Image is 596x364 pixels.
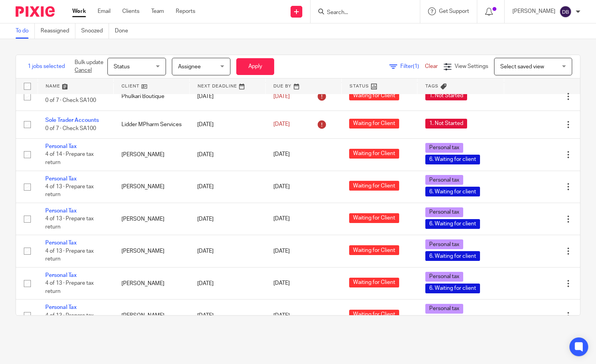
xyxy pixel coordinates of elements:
[349,149,399,159] span: Waiting for Client
[349,213,399,223] span: Waiting for Client
[114,64,130,70] span: Status
[500,64,544,70] span: Select saved view
[425,155,480,164] span: 6. Waiting for client
[559,5,572,18] img: svg%3E
[41,23,75,39] a: Reassigned
[114,203,190,235] td: [PERSON_NAME]
[16,6,55,17] img: Pixie
[75,59,103,75] p: Bulk update
[151,7,164,15] a: Team
[122,7,139,15] a: Clients
[349,310,399,319] span: Waiting for Client
[189,300,266,332] td: [DATE]
[45,90,99,95] a: Sole Trader Accounts
[425,207,463,217] span: Personal tax
[45,216,94,230] span: 4 of 13 · Prepare tax return
[425,239,463,249] span: Personal tax
[45,184,94,198] span: 4 of 13 · Prepare tax return
[114,171,190,203] td: [PERSON_NAME]
[72,7,86,15] a: Work
[98,7,111,15] a: Email
[176,7,195,15] a: Reports
[349,119,399,128] span: Waiting for Client
[425,84,439,88] span: Tags
[45,176,77,182] a: Personal Tax
[189,267,266,299] td: [DATE]
[425,187,480,196] span: 6. Waiting for client
[114,267,190,299] td: [PERSON_NAME]
[425,251,480,261] span: 6. Waiting for client
[114,111,190,138] td: Lidder MPharm Services
[45,281,94,294] span: 4 of 13 · Prepare tax return
[189,171,266,203] td: [DATE]
[425,64,438,69] a: Clear
[273,184,290,189] span: [DATE]
[273,281,290,286] span: [DATE]
[349,181,399,191] span: Waiting for Client
[439,9,469,14] span: Get Support
[45,118,99,123] a: Sole Trader Accounts
[425,272,463,282] span: Personal tax
[425,143,463,153] span: Personal tax
[273,313,290,318] span: [DATE]
[45,273,77,278] a: Personal Tax
[273,216,290,222] span: [DATE]
[189,139,266,171] td: [DATE]
[413,64,419,69] span: (1)
[425,284,480,293] span: 6. Waiting for client
[45,305,77,310] a: Personal Tax
[114,139,190,171] td: [PERSON_NAME]
[189,111,266,138] td: [DATE]
[114,83,190,111] td: Phulkari Boutique
[178,64,201,70] span: Assignee
[349,278,399,287] span: Waiting for Client
[45,208,77,214] a: Personal Tax
[400,64,425,69] span: Filter
[326,9,396,16] input: Search
[45,152,94,166] span: 4 of 14 · Prepare tax return
[236,58,274,75] button: Apply
[425,91,467,100] span: 1. Not Started
[189,83,266,111] td: [DATE]
[189,203,266,235] td: [DATE]
[349,91,399,100] span: Waiting for Client
[45,248,94,262] span: 4 of 13 · Prepare tax return
[81,23,109,39] a: Snoozed
[115,23,134,39] a: Done
[45,126,96,131] span: 0 of 7 · Check SA100
[273,94,290,99] span: [DATE]
[512,7,555,15] p: [PERSON_NAME]
[455,64,488,69] span: View Settings
[45,144,77,149] a: Personal Tax
[28,62,65,70] span: 1 jobs selected
[114,300,190,332] td: [PERSON_NAME]
[75,68,92,73] a: Cancel
[114,235,190,267] td: [PERSON_NAME]
[16,23,35,39] a: To do
[273,122,290,127] span: [DATE]
[273,152,290,157] span: [DATE]
[425,119,467,128] span: 1. Not Started
[45,98,96,103] span: 0 of 7 · Check SA100
[45,313,94,327] span: 4 of 13 · Prepare tax return
[425,175,463,185] span: Personal tax
[273,248,290,254] span: [DATE]
[425,304,463,314] span: Personal tax
[425,219,480,229] span: 6. Waiting for client
[349,245,399,255] span: Waiting for Client
[189,235,266,267] td: [DATE]
[45,240,77,246] a: Personal Tax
